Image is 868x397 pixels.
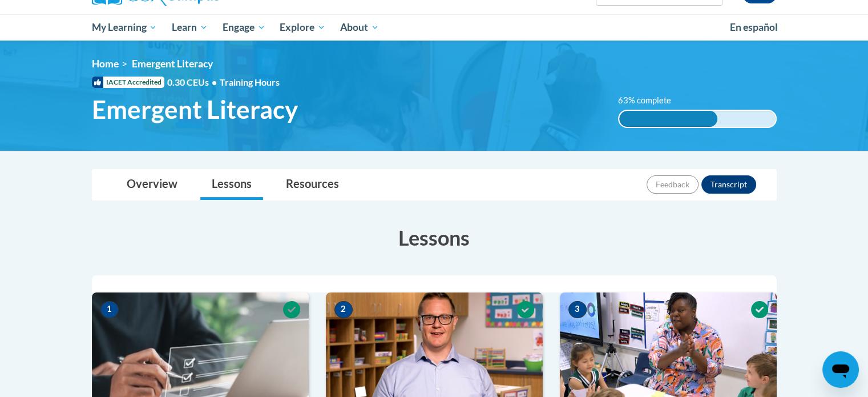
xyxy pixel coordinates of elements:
[722,15,785,39] a: En español
[100,301,119,318] span: 1
[215,14,273,41] a: Engage
[647,175,699,194] button: Feedback
[212,77,217,87] span: •
[92,77,164,88] span: IACET Accredited
[701,175,756,194] button: Transcript
[280,21,325,34] span: Explore
[272,14,333,41] a: Explore
[91,21,157,34] span: My Learning
[115,170,189,200] a: Overview
[340,21,379,34] span: About
[223,21,265,34] span: Engage
[200,170,263,200] a: Lessons
[619,111,717,127] div: 63% complete
[167,76,220,89] span: 0.30 CEUs
[568,301,587,318] span: 3
[84,14,165,41] a: My Learning
[334,301,353,318] span: 2
[92,94,298,125] span: Emergent Literacy
[172,21,208,34] span: Learn
[164,14,215,41] a: Learn
[220,77,280,87] span: Training Hours
[618,94,684,107] label: 63% complete
[132,58,213,70] span: Emergent Literacy
[274,170,350,200] a: Resources
[333,14,386,41] a: About
[822,351,859,388] iframe: Button to launch messaging window
[75,14,794,41] div: Main menu
[730,21,778,33] span: En español
[92,223,777,252] h3: Lessons
[92,58,119,70] a: Home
